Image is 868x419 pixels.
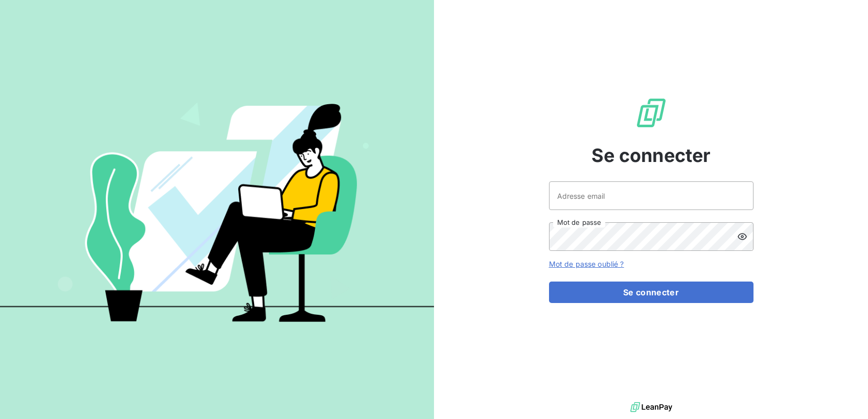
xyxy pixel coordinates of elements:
[549,181,753,210] input: placeholder
[549,260,624,268] a: Mot de passe oublié ?
[591,142,711,169] span: Se connecter
[630,400,672,415] img: logo
[635,97,668,129] img: Logo LeanPay
[549,282,753,303] button: Se connecter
